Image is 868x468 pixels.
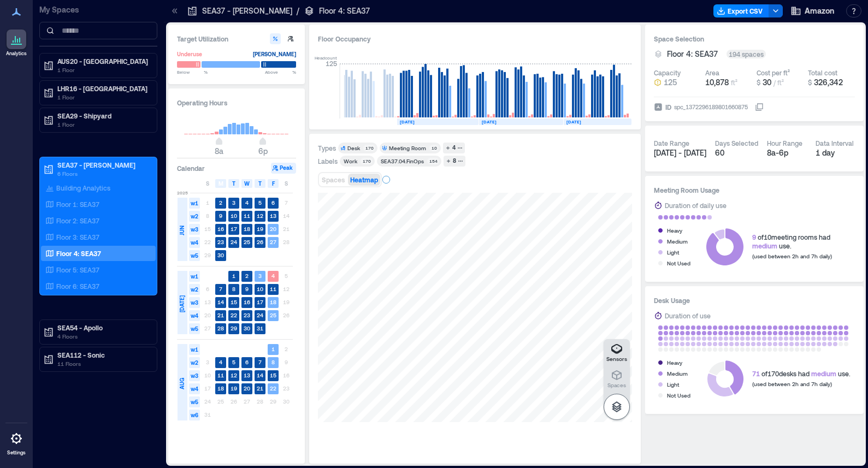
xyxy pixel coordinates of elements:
[270,385,276,392] text: 22
[715,139,758,147] div: Days Selected
[245,286,249,292] text: 9
[217,385,224,392] text: 18
[270,312,276,318] text: 25
[57,84,149,93] p: LHR16 - [GEOGRAPHIC_DATA]
[257,299,263,305] text: 17
[245,272,249,279] text: 2
[389,144,426,152] div: Meeting Room
[752,242,777,250] span: medium
[57,57,149,66] p: AUS20 - [GEOGRAPHIC_DATA]
[270,299,276,305] text: 18
[318,157,338,165] div: Labels
[257,385,263,392] text: 21
[363,145,375,151] div: 170
[271,163,296,174] button: Peak
[231,312,237,318] text: 22
[258,199,262,206] text: 5
[752,253,832,259] span: (used between 2h and 7h daily)
[285,179,288,188] span: S
[258,272,262,279] text: 3
[773,79,784,86] span: / ft²
[665,102,671,112] span: ID
[318,33,632,44] div: Floor Occupancy
[217,325,224,331] text: 28
[57,111,149,120] p: SEA29 - Shipyard
[189,250,200,261] span: w5
[667,379,679,390] div: Light
[667,258,690,269] div: Not Used
[189,310,200,321] span: w4
[244,299,250,305] text: 16
[189,224,200,235] span: w3
[667,225,682,236] div: Heavy
[265,69,296,75] span: Above %
[604,365,630,392] button: Spaces
[482,119,497,125] text: [DATE]
[667,247,679,258] div: Light
[3,26,30,60] a: Analytics
[814,78,843,87] span: 326,342
[231,372,237,378] text: 12
[270,372,276,378] text: 15
[297,5,299,16] p: /
[350,176,378,183] span: Heatmap
[347,144,360,152] div: Desk
[444,156,465,167] button: 8
[767,139,802,147] div: Hour Range
[189,410,200,420] span: w6
[231,325,237,331] text: 29
[189,211,200,222] span: w2
[443,143,465,153] button: 4
[57,161,149,169] p: SEA37 - [PERSON_NAME]
[755,103,764,111] button: IDspc_1372296189801660875
[57,93,149,102] p: 1 Floor
[217,312,224,318] text: 21
[757,79,760,86] span: $
[217,299,224,305] text: 14
[763,78,771,87] span: 30
[217,226,224,232] text: 16
[664,77,677,88] span: 125
[245,199,249,206] text: 4
[231,385,237,392] text: 19
[232,199,235,206] text: 3
[57,66,149,74] p: 1 Floor
[189,271,200,282] span: w1
[271,199,275,206] text: 6
[215,146,223,156] span: 8a
[177,69,208,75] span: Below %
[319,5,370,16] p: Floor 4: SEA37
[344,157,357,165] div: Work
[257,212,263,219] text: 12
[56,282,99,291] p: Floor 6: SEA37
[604,339,630,365] button: Sensors
[271,272,275,279] text: 4
[258,179,262,188] span: T
[6,50,27,57] p: Analytics
[244,226,250,232] text: 18
[253,49,296,60] div: [PERSON_NAME]
[606,356,627,362] p: Sensors
[271,359,275,365] text: 8
[731,79,737,86] span: ft²
[39,4,157,15] p: My Spaces
[56,233,99,241] p: Floor 3: SEA37
[56,249,101,258] p: Floor 4: SEA37
[757,68,790,77] div: Cost per ft²
[57,359,149,368] p: 11 Floors
[816,147,855,158] div: 1 day
[257,372,263,378] text: 14
[270,239,276,245] text: 27
[752,369,851,378] div: of 170 desks had use.
[219,359,222,365] text: 4
[206,179,209,188] span: S
[715,147,758,158] div: 60
[244,239,250,245] text: 25
[189,237,200,248] span: w4
[244,212,250,219] text: 11
[272,179,275,188] span: F
[429,145,439,151] div: 10
[705,78,729,87] span: 10,878
[244,179,250,188] span: W
[270,212,276,219] text: 13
